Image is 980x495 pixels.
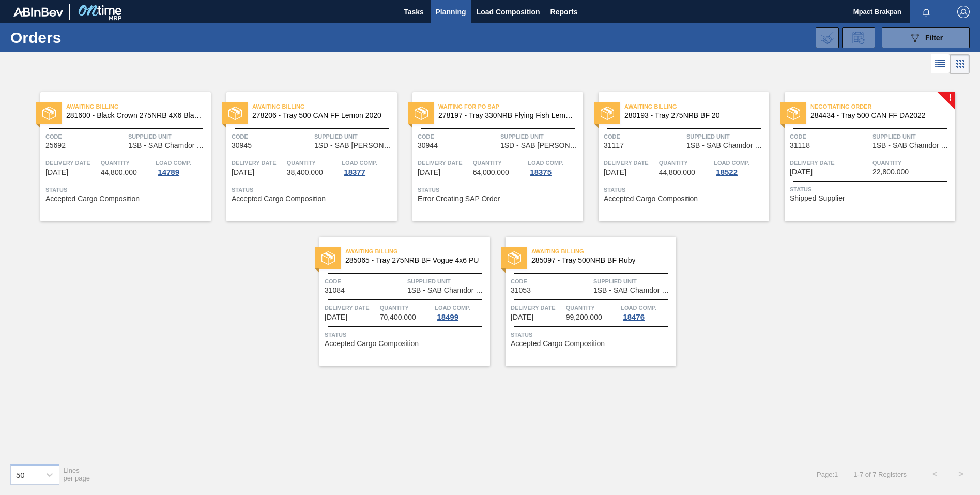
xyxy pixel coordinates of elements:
span: Code [418,131,498,142]
a: Load Comp.18476 [621,303,673,321]
span: 01/20/2025 [45,169,68,176]
span: 38,400.000 [287,169,323,176]
span: Supplied Unit [872,131,953,142]
img: status [415,107,428,120]
span: Quantity [287,158,340,168]
span: Page : 1 [817,471,838,478]
span: 1SD - SAB Rosslyn Brewery [314,142,394,149]
span: 99,200.000 [566,313,602,321]
span: 1SB - SAB Chamdor Brewery [686,142,767,149]
a: !statusNegotiating Order284434 - Tray 500 CAN FF DA2022Code31118Supplied Unit1SB - SAB Chamdor Br... [769,92,955,221]
span: 22,800.000 [872,168,909,176]
span: Status [418,185,580,195]
a: Load Comp.18499 [435,303,487,321]
span: 1SB - SAB Chamdor Brewery [593,287,673,294]
h1: Orders [10,32,164,43]
span: Accepted Cargo Composition [232,195,326,203]
span: 1SB - SAB Chamdor Brewery [872,142,953,149]
span: Supplied Unit [314,131,394,142]
span: 1SB - SAB Chamdor Brewery [407,287,487,294]
span: Code [232,131,312,142]
span: Filter [925,34,943,42]
span: Delivery Date [45,158,98,168]
span: Accepted Cargo Composition [511,340,605,348]
span: 284434 - Tray 500 CAN FF DA2022 [810,112,947,119]
span: Awaiting Billing [252,101,397,112]
span: 280193 - Tray 275NRB BF 20 [624,112,761,119]
span: Code [45,131,126,142]
img: status [321,251,335,265]
span: Delivery Date [325,303,377,313]
span: Code [511,276,591,287]
img: status [787,107,800,120]
button: < [922,461,948,487]
img: Logout [957,6,970,18]
span: 30944 [418,142,438,149]
span: Supplied Unit [593,276,673,287]
span: 08/29/2025 [790,168,813,176]
img: TNhmsLtSVTkK8tSr43FrP2fwEKptu5GPRR3wAAAABJRU5ErkJggg== [13,7,63,17]
span: 285097 - Tray 500NRB BF Ruby [531,257,668,264]
span: 44,800.000 [659,169,695,176]
span: Supplied Unit [686,131,767,142]
a: statusAwaiting Billing278206 - Tray 500 CAN FF Lemon 2020Code30945Supplied Unit1SD - SAB [PERSON_... [211,92,397,221]
span: Reports [550,6,578,18]
span: Accepted Cargo Composition [45,195,140,203]
span: 1SD - SAB Rosslyn Brewery [500,142,580,149]
span: Awaiting Billing [531,246,676,257]
button: > [948,461,974,487]
a: statusAwaiting Billing280193 - Tray 275NRB BF 20Code31117Supplied Unit1SB - SAB Chamdor BreweryDe... [583,92,769,221]
img: status [601,107,614,120]
div: 18377 [342,168,367,176]
img: status [508,251,521,265]
span: 31053 [511,287,531,294]
div: Order Review Request [842,27,875,48]
span: Status [790,184,953,194]
span: 278197 - Tray 330NRB Flying Fish Lemon (2020) [438,112,575,119]
span: Accepted Cargo Composition [604,195,698,203]
span: Code [604,131,684,142]
span: Status [511,329,673,340]
button: Filter [882,27,970,48]
div: Import Order Negotiation [816,27,839,48]
span: Awaiting Billing [624,101,769,112]
span: Awaiting Billing [345,246,490,257]
a: statusAwaiting Billing285065 - Tray 275NRB BF Vogue 4x6 PUCode31084Supplied Unit1SB - SAB Chamdor... [304,237,490,366]
a: Load Comp.14789 [156,158,208,176]
span: Quantity [101,158,154,168]
span: 31118 [790,142,810,149]
div: Card Vision [950,54,970,74]
span: Load Comp. [621,303,656,313]
span: 278206 - Tray 500 CAN FF Lemon 2020 [252,112,389,119]
span: 25692 [45,142,66,149]
span: Negotiating Order [810,101,955,112]
span: Supplied Unit [407,276,487,287]
img: status [228,107,242,120]
div: 18375 [528,168,554,176]
span: 285065 - Tray 275NRB BF Vogue 4x6 PU [345,257,482,264]
span: Code [325,276,405,287]
a: statusWaiting for PO SAP278197 - Tray 330NRB Flying Fish Lemon (2020)Code30944Supplied Unit1SD - ... [397,92,583,221]
span: Status [604,185,767,195]
span: Waiting for PO SAP [438,101,583,112]
span: 1 - 7 of 7 Registers [853,471,907,478]
a: Load Comp.18377 [342,158,394,176]
span: 44,800.000 [101,169,137,176]
span: 64,000.000 [473,169,509,176]
span: 09/02/2025 [511,313,533,321]
a: statusAwaiting Billing285097 - Tray 500NRB BF RubyCode31053Supplied Unit1SB - SAB Chamdor Brewery... [490,237,676,366]
span: Quantity [473,158,526,168]
span: Load Comp. [342,158,377,168]
a: Load Comp.18375 [528,158,580,176]
a: Load Comp.18522 [714,158,767,176]
span: Load Composition [477,6,540,18]
span: Status [325,329,487,340]
span: Delivery Date [604,158,656,168]
span: Shipped Supplier [790,194,845,202]
span: Lines per page [64,467,90,482]
span: Load Comp. [714,158,749,168]
span: Quantity [380,303,433,313]
span: Delivery Date [418,158,470,168]
span: 08/29/2025 [325,313,347,321]
span: Quantity [659,158,712,168]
